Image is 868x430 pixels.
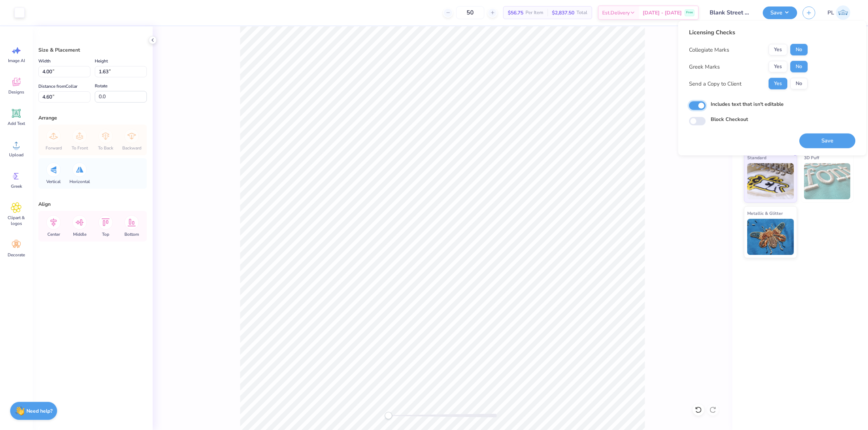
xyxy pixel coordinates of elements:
div: Licensing Checks [689,28,808,37]
span: Decorate [8,252,25,258]
span: Total [576,9,587,17]
img: Metallic & Glitter [747,219,794,255]
span: $2,837.50 [552,9,574,17]
span: [DATE] - [DATE] [643,9,682,17]
span: Add Text [8,121,25,126]
button: Save [763,6,797,19]
span: Middle [73,231,86,237]
button: Yes [769,61,787,73]
span: Upload [9,152,24,158]
button: No [790,78,808,90]
div: Align [38,200,147,208]
img: Standard [747,163,794,199]
span: Vertical [46,179,61,184]
input: – – [456,6,484,19]
span: PL [827,9,834,17]
label: Includes text that isn't editable [711,100,784,108]
button: Yes [769,78,787,90]
button: No [790,44,808,56]
span: Image AI [8,58,25,64]
span: Horizontal [69,179,90,184]
input: Untitled Design [704,5,757,20]
label: Width [38,57,51,65]
div: Arrange [38,114,147,122]
span: Designs [8,89,24,95]
div: Greek Marks [689,62,720,71]
img: Pamela Lois Reyes [836,5,850,20]
label: Distance from Collar [38,82,77,91]
div: Size & Placement [38,46,147,54]
button: No [790,61,808,73]
label: Block Checkout [711,116,748,123]
span: Standard [747,154,766,161]
button: Yes [769,44,787,56]
div: Send a Copy to Client [689,79,741,88]
span: Metallic & Glitter [747,209,783,217]
div: Accessibility label [385,412,392,419]
span: Center [47,231,60,237]
span: $56.75 [508,9,523,17]
a: PL [824,5,854,20]
span: Bottom [124,231,139,237]
strong: Need help? [26,408,52,414]
span: Greek [11,183,22,189]
label: Height [95,57,108,65]
div: Collegiate Marks [689,45,729,54]
span: Clipart & logos [4,215,28,226]
span: Top [102,231,109,237]
img: 3D Puff [804,163,851,199]
span: Est. Delivery [602,9,630,17]
span: Free [686,10,693,15]
button: Save [799,134,855,148]
span: Per Item [526,9,543,17]
span: 3D Puff [804,154,819,161]
label: Rotate [95,82,107,90]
